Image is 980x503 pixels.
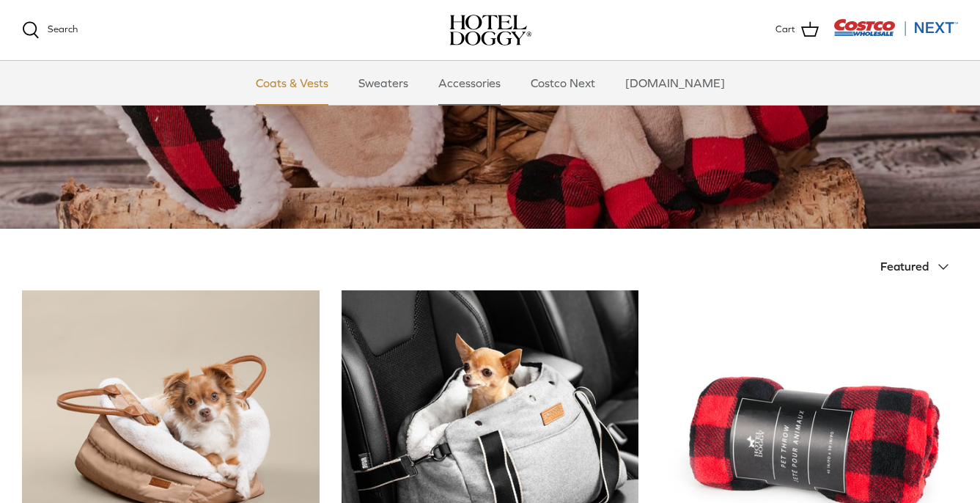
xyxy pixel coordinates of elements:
[449,15,531,45] a: hoteldoggy.com hoteldoggycom
[517,61,608,105] a: Costco Next
[345,61,421,105] a: Sweaters
[775,21,819,40] a: Cart
[880,251,958,283] button: Featured
[880,260,929,273] span: Featured
[833,18,958,37] img: Costco Next
[243,61,342,105] a: Coats & Vests
[833,28,958,39] a: Visit Costco Next
[449,15,531,45] img: hoteldoggycom
[425,61,514,105] a: Accessories
[612,61,738,105] a: [DOMAIN_NAME]
[22,21,78,39] a: Search
[48,23,78,34] span: Search
[775,22,795,37] span: Cart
